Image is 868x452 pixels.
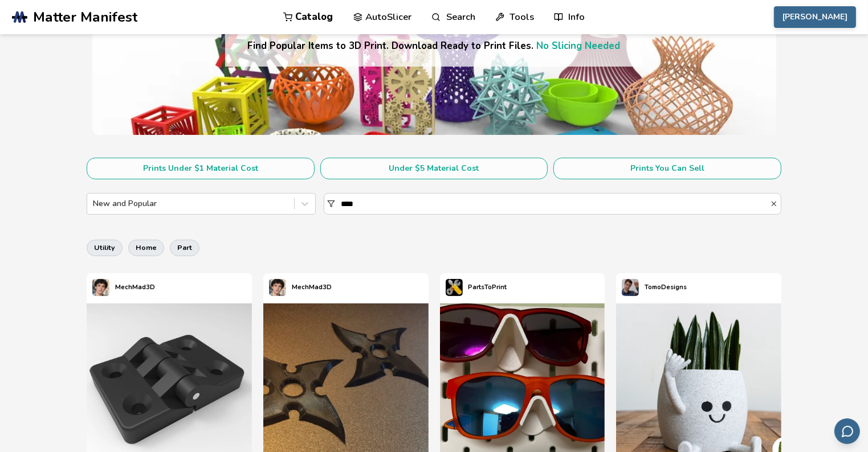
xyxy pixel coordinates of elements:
img: TomoDesigns's profile [622,279,639,296]
a: No Slicing Needed [537,39,621,52]
p: TomoDesigns [645,281,687,293]
button: home [128,240,164,256]
button: Prints You Can Sell [553,158,781,179]
a: PartsToPrint's profilePartsToPrint [440,273,513,302]
a: MechMad3D's profileMechMad3D [263,273,337,302]
a: MechMad3D's profileMechMad3D [87,273,161,302]
p: MechMad3D [292,281,332,293]
img: MechMad3D's profile [92,279,109,296]
h4: Find Popular Items to 3D Print. Download Ready to Print Files. [248,39,621,52]
p: MechMad3D [115,281,155,293]
img: MechMad3D's profile [269,279,286,296]
button: Send feedback via email [834,418,860,444]
button: [PERSON_NAME] [774,6,856,28]
img: PartsToPrint's profile [446,279,463,296]
button: part [170,240,199,256]
span: Matter Manifest [33,9,137,25]
button: Under $5 Material Cost [320,158,548,179]
button: Prints Under $1 Material Cost [87,158,314,179]
a: TomoDesigns's profileTomoDesigns [616,273,692,302]
button: utility [87,240,123,256]
p: PartsToPrint [468,281,507,293]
